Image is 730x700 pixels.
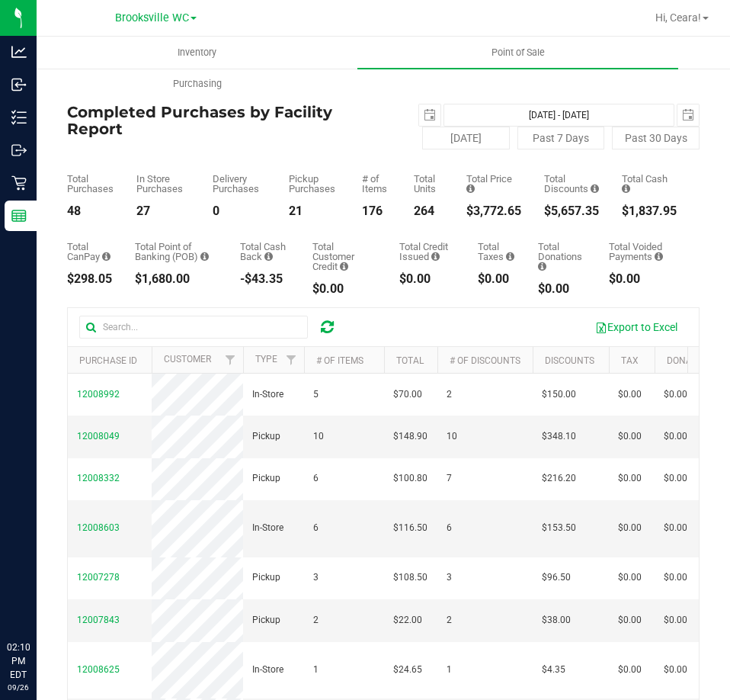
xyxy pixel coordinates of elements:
[618,663,642,677] span: $0.00
[340,262,348,271] i: Sum of the successful, non-voided payments using account credit for all purchases in the date range.
[79,355,137,366] a: Purchase ID
[618,613,642,628] span: $0.00
[312,242,376,271] div: Total Customer Credit
[393,429,427,444] span: $148.90
[609,242,677,262] div: Total Voided Payments
[313,521,319,535] span: 6
[67,273,112,285] div: $298.05
[77,572,120,583] span: 12007278
[313,570,319,585] span: 3
[544,205,599,217] div: $5,657.35
[591,184,599,194] i: Sum of the discount values applied to the all purchases in the date range.
[431,252,440,262] i: Sum of all account credit issued for all refunds from returned purchases in the date range.
[313,471,319,486] span: 6
[506,252,514,262] i: Sum of the total taxes for all purchases in the date range.
[447,429,457,444] span: 10
[618,521,642,535] span: $0.00
[136,205,190,217] div: 27
[466,205,521,217] div: $3,772.65
[422,127,510,149] button: [DATE]
[542,429,576,444] span: $348.10
[77,473,120,483] span: 12008332
[312,283,376,295] div: $0.00
[393,471,427,486] span: $100.80
[11,143,27,158] inline-svg: Outbound
[252,387,283,402] span: In-Store
[414,205,443,217] div: 264
[393,570,427,585] span: $108.50
[252,613,280,628] span: Pickup
[77,389,120,400] span: 12008992
[466,174,521,194] div: Total Price
[399,273,456,285] div: $0.00
[471,46,565,59] span: Point of Sale
[157,46,237,59] span: Inventory
[447,570,452,585] span: 3
[289,205,339,217] div: 21
[77,664,120,675] span: 12008625
[77,522,120,533] span: 12008603
[622,184,630,194] i: Sum of the successful, non-voided cash payment transactions for all purchases in the date range. ...
[313,663,319,677] span: 1
[612,127,700,149] button: Past 30 Days
[115,11,189,24] span: Brooksville WC
[538,283,586,295] div: $0.00
[213,205,266,217] div: 0
[466,184,475,194] i: Sum of the total prices of all purchases in the date range.
[542,570,571,585] span: $96.50
[67,205,114,217] div: 48
[362,174,391,194] div: # of Items
[252,521,283,535] span: In-Store
[478,273,515,285] div: $0.00
[15,578,61,624] iframe: Resource center
[77,431,120,442] span: 12008049
[11,175,27,191] inline-svg: Retail
[252,429,280,444] span: Pickup
[399,242,456,262] div: Total Credit Issued
[7,641,30,682] p: 02:10 PM EDT
[664,387,687,402] span: $0.00
[655,252,663,262] i: Sum of all voided payment transaction amounts, excluding tips and transaction fees, for all purch...
[396,355,424,366] a: Total
[200,252,209,262] i: Sum of the successful, non-voided point-of-banking payment transactions, both via payment termina...
[313,613,319,628] span: 2
[152,77,242,91] span: Purchasing
[252,570,280,585] span: Pickup
[240,242,290,262] div: Total Cash Back
[609,273,677,285] div: $0.00
[585,314,687,340] button: Export to Excel
[664,521,687,535] span: $0.00
[135,242,217,262] div: Total Point of Banking (POB)
[544,174,599,194] div: Total Discounts
[664,613,687,628] span: $0.00
[252,471,280,486] span: Pickup
[542,471,576,486] span: $216.20
[677,104,699,126] span: select
[450,355,520,366] a: # of Discounts
[102,252,110,262] i: Sum of the successful, non-voided CanPay payment transactions for all purchases in the date range.
[37,37,357,69] a: Inventory
[618,429,642,444] span: $0.00
[664,429,687,444] span: $0.00
[11,77,27,92] inline-svg: Inbound
[414,174,443,194] div: Total Units
[447,521,452,535] span: 6
[622,174,677,194] div: Total Cash
[67,174,114,194] div: Total Purchases
[622,205,677,217] div: $1,837.95
[542,387,576,402] span: $150.00
[362,205,391,217] div: 176
[542,521,576,535] span: $153.50
[289,174,339,194] div: Pickup Purchases
[11,208,27,223] inline-svg: Reports
[218,347,243,373] a: Filter
[542,613,571,628] span: $38.00
[135,273,217,285] div: $1,680.00
[478,242,515,262] div: Total Taxes
[393,663,422,677] span: $24.65
[393,521,427,535] span: $116.50
[667,355,712,366] a: Donation
[618,387,642,402] span: $0.00
[447,387,452,402] span: 2
[538,242,586,271] div: Total Donations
